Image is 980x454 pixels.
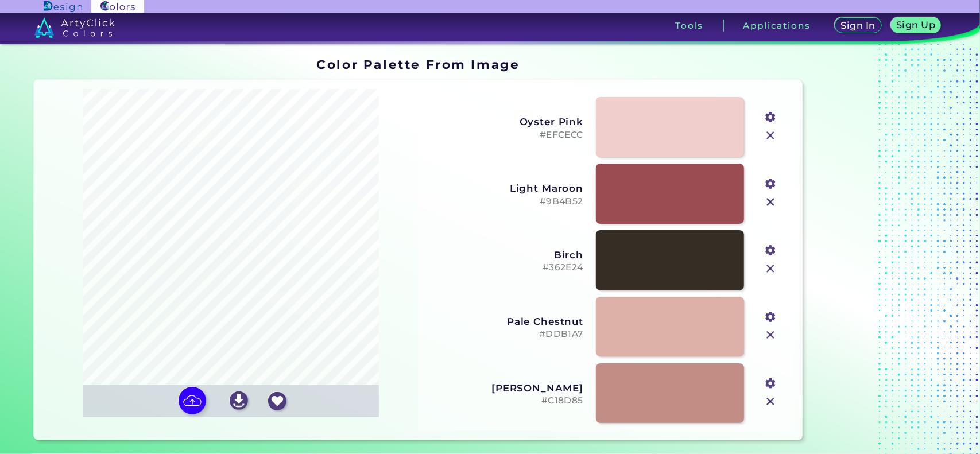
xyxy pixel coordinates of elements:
a: Sign Up [893,18,939,33]
h3: Oyster Pink [427,116,583,127]
h5: Sign In [843,21,874,30]
h5: #EFCECC [427,130,583,141]
img: logo_artyclick_colors_white.svg [34,17,115,38]
h3: Birch [427,249,583,261]
h1: Color Palette From Image [316,56,520,73]
h5: Sign Up [898,21,934,29]
h3: [PERSON_NAME] [427,382,583,394]
img: icon_close.svg [763,328,778,343]
h5: #C18D85 [427,395,583,406]
a: Sign In [837,18,879,33]
h5: #DDB1A7 [427,329,583,340]
h3: Tools [675,21,703,30]
img: ArtyClick Design logo [44,1,82,12]
img: icon picture [179,387,206,414]
img: icon_close.svg [763,261,778,276]
img: icon_close.svg [763,195,778,209]
h5: #362E24 [427,262,583,273]
h3: Pale Chestnut [427,316,583,327]
img: icon_close.svg [763,128,778,143]
h3: Applications [743,21,811,30]
h5: #9B4B52 [427,196,583,207]
img: icon_close.svg [763,394,778,409]
img: icon_favourite_white.svg [268,392,286,410]
img: icon_download_white.svg [230,391,248,410]
h3: Light Maroon [427,183,583,194]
